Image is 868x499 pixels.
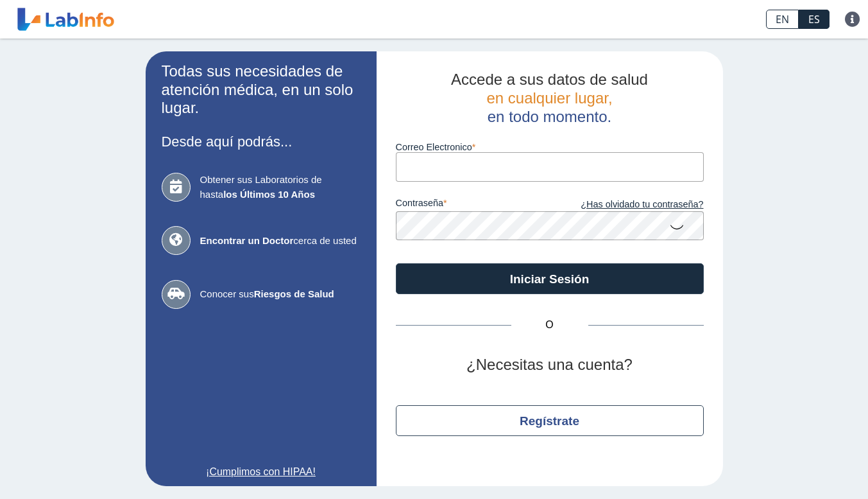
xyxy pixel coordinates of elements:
[254,288,334,299] b: Riesgos de Salud
[550,198,704,212] a: ¿Has olvidado tu contraseña?
[396,356,704,374] h2: ¿Necesitas una cuenta?
[511,317,588,333] span: O
[162,62,361,118] h2: Todas sus necesidades de atención médica, en un solo lugar.
[396,198,550,212] label: contraseña
[200,235,294,246] b: Encontrar un Doctor
[486,89,612,107] span: en cualquier lugar,
[488,108,611,125] span: en todo momento.
[451,71,648,88] span: Accede a sus datos de salud
[200,287,361,302] span: Conocer sus
[200,234,361,249] span: cerca de usted
[396,405,704,436] button: Regístrate
[396,263,704,294] button: Iniciar Sesión
[799,10,830,29] a: ES
[223,189,315,200] b: los Últimos 10 Años
[200,173,361,202] span: Obtener sus Laboratorios de hasta
[162,464,361,480] a: ¡Cumplimos con HIPAA!
[396,142,704,152] label: Correo Electronico
[162,134,361,150] h3: Desde aquí podrás...
[766,10,799,29] a: EN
